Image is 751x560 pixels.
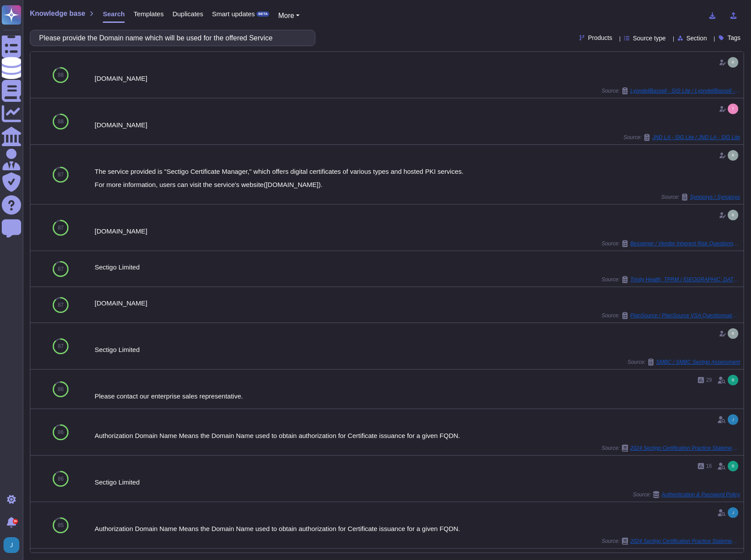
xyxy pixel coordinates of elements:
[94,525,740,532] div: Authorization Domain Name Means the Domain Name used to obtain authorization for Certificate issu...
[588,35,612,41] span: Products
[728,328,738,339] img: user
[706,463,712,469] span: 16
[602,240,740,247] span: Source:
[94,228,740,234] div: [DOMAIN_NAME]
[58,266,64,272] span: 87
[630,277,740,282] span: Trinity Health, TPRM / [GEOGRAPHIC_DATA], [GEOGRAPHIC_DATA]
[173,11,203,17] span: Duplicates
[633,35,666,41] span: Source type
[58,72,64,78] span: 88
[602,312,740,319] span: Source:
[728,104,738,114] img: user
[58,476,64,481] span: 86
[58,430,64,435] span: 86
[630,88,740,93] span: LyondellBassell - SIG Lite / LyondellBassell - SIG Lite
[2,535,25,555] button: user
[633,491,740,498] span: Source:
[630,538,740,544] span: 2024 Sectigo Certification Practice Statement.pdf
[602,538,740,545] span: Source:
[13,519,18,524] div: 9+
[58,225,64,230] span: 87
[94,300,740,306] div: [DOMAIN_NAME]
[35,30,306,46] input: Search a question or template...
[728,375,738,385] img: user
[58,523,64,528] span: 85
[134,11,163,17] span: Templates
[278,11,300,21] button: More
[686,35,707,41] span: Section
[602,445,740,452] span: Source:
[728,507,738,518] img: user
[94,346,740,353] div: Sectigo Limited
[602,276,740,283] span: Source:
[58,119,64,124] span: 88
[602,87,740,94] span: Source:
[661,492,740,497] span: Authentication & Password Policy
[690,194,740,200] span: Synopsys / Synopsys
[624,134,740,141] span: Source:
[278,12,294,19] span: More
[706,377,712,383] span: 29
[58,172,64,177] span: 87
[628,359,740,366] span: Source:
[652,135,740,140] span: JND LA - SIG Lite / JND LA - SIG Lite
[58,344,64,349] span: 87
[728,461,738,471] img: user
[94,393,740,399] div: Please contact our enterprise sales representative.
[103,11,125,17] span: Search
[58,302,64,308] span: 87
[256,11,269,17] div: BETA
[58,387,64,392] span: 86
[94,479,740,485] div: Sectigo Limited
[94,264,740,270] div: Sectigo Limited
[630,241,740,246] span: Bessemer / Vendor Inherent Risk Questionnaire
[212,11,255,17] span: Smart updates
[728,150,738,161] img: user
[30,10,85,17] span: Knowledge base
[728,210,738,220] img: user
[661,194,740,201] span: Source:
[630,445,740,451] span: 2024 Sectigo Certification Practice Statement.pdf
[94,432,740,439] div: Authorization Domain Name Means the Domain Name used to obtain authorization for Certificate issu...
[94,75,740,82] div: [DOMAIN_NAME]
[728,414,738,425] img: user
[630,313,740,318] span: PlanSource / PlanSource VSA Questionnaire 2025
[94,122,740,128] div: [DOMAIN_NAME]
[656,359,740,365] span: SMBC / SMBC Sectigo Assessment
[94,168,740,188] div: The service provided is "Sectigo Certificate Manager," which offers digital certificates of vario...
[727,35,740,41] span: Tags
[4,537,19,553] img: user
[728,57,738,68] img: user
